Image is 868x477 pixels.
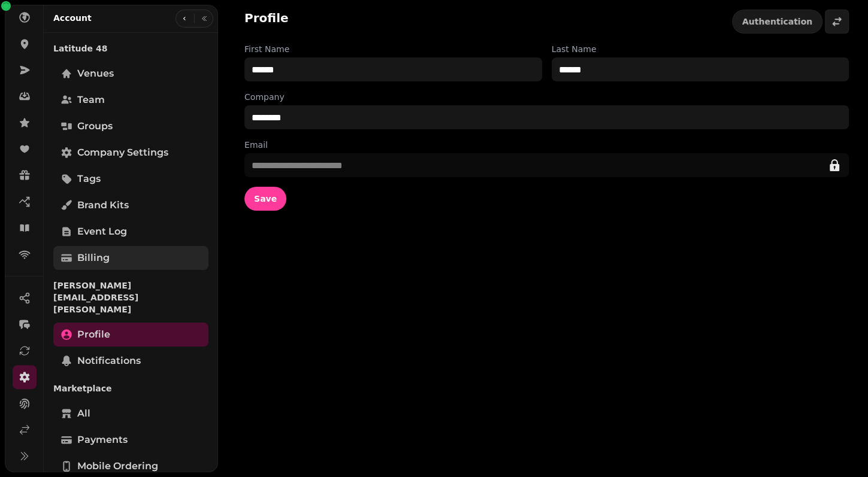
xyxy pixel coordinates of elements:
[53,193,208,217] a: Brand Kits
[77,198,129,212] span: Brand Kits
[77,172,101,186] span: Tags
[53,220,208,244] a: Event log
[53,141,208,165] a: Company settings
[822,153,846,177] button: edit
[244,91,849,103] label: Company
[77,145,168,160] span: Company settings
[244,43,542,55] label: First Name
[53,378,208,399] p: Marketplace
[53,402,208,426] a: All
[53,167,208,191] a: Tags
[53,246,208,270] a: Billing
[244,10,289,26] h2: Profile
[77,354,141,368] span: Notifications
[77,251,110,265] span: Billing
[77,224,127,239] span: Event log
[254,195,277,203] span: Save
[53,88,208,112] a: Team
[53,349,208,373] a: Notifications
[244,139,849,151] label: Email
[53,12,92,24] h2: Account
[77,406,90,421] span: All
[53,323,208,347] a: Profile
[552,43,849,55] label: Last Name
[244,187,286,211] button: Save
[53,114,208,138] a: Groups
[77,66,114,81] span: Venues
[742,17,812,26] span: Authentication
[732,10,822,34] button: Authentication
[77,93,105,107] span: Team
[77,433,128,447] span: Payments
[53,428,208,452] a: Payments
[53,62,208,86] a: Venues
[53,38,208,59] p: Latitude 48
[53,275,208,320] p: [PERSON_NAME][EMAIL_ADDRESS][PERSON_NAME]
[77,459,158,473] span: Mobile ordering
[77,327,110,342] span: Profile
[77,119,113,133] span: Groups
